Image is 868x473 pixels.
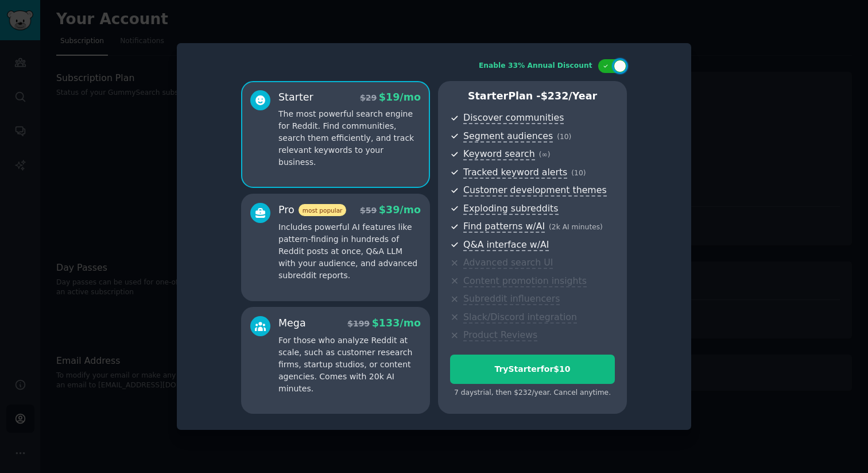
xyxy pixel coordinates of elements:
[278,334,421,395] p: For those who analyze Reddit at scale, such as customer research firms, startup studios, or conte...
[463,275,587,287] span: Content promotion insights
[450,355,615,384] button: TryStarterfor$10
[541,90,597,102] span: $ 232 /year
[278,203,346,217] div: Pro
[278,316,306,330] div: Mega
[463,257,553,269] span: Advanced search UI
[347,319,370,328] span: $ 199
[463,239,549,251] span: Q&A interface w/AI
[379,204,421,216] span: $ 39 /mo
[539,151,551,159] span: ( ∞ )
[463,130,553,143] span: Segment audiences
[360,206,377,215] span: $ 59
[463,329,537,341] span: Product Reviews
[463,184,607,197] span: Customer development themes
[451,363,614,375] div: Try Starter for $10
[549,223,603,231] span: ( 2k AI minutes )
[278,90,313,105] div: Starter
[450,89,615,103] p: Starter Plan -
[379,91,421,103] span: $ 19 /mo
[463,167,567,179] span: Tracked keyword alerts
[360,93,377,102] span: $ 29
[463,112,564,124] span: Discover communities
[372,317,421,329] span: $ 133 /mo
[278,108,421,168] p: The most powerful search engine for Reddit. Find communities, search them efficiently, and track ...
[299,204,347,216] span: most popular
[463,312,577,324] span: Slack/Discord integration
[450,388,615,398] div: 7 days trial, then $ 232 /year . Cancel anytime.
[571,169,586,177] span: ( 10 )
[463,293,560,305] span: Subreddit influencers
[463,203,558,215] span: Exploding subreddits
[278,221,421,282] p: Includes powerful AI features like pattern-finding in hundreds of Reddit posts at once, Q&A LLM w...
[463,148,535,160] span: Keyword search
[557,133,571,141] span: ( 10 )
[479,61,592,71] div: Enable 33% Annual Discount
[463,221,545,233] span: Find patterns w/AI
